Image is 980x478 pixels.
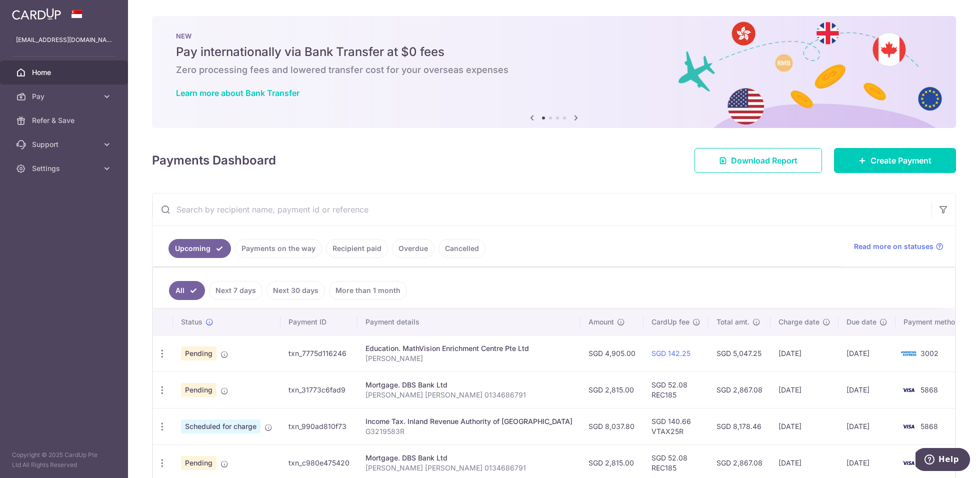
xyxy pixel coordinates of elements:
[708,335,770,371] td: SGD 5,047.25
[838,335,895,371] td: [DATE]
[651,349,690,357] a: SGD 142.25
[365,390,572,400] p: [PERSON_NAME] [PERSON_NAME] 0134686791
[854,241,933,251] span: Read more on statuses
[580,335,643,371] td: SGD 4,905.00
[716,317,749,327] span: Total amt.
[365,416,572,426] div: Income Tax. Inland Revenue Authority of [GEOGRAPHIC_DATA]
[770,408,838,444] td: [DATE]
[181,419,260,433] span: Scheduled for charge
[152,16,956,128] img: Bank transfer banner
[588,317,614,327] span: Amount
[770,335,838,371] td: [DATE]
[32,163,98,173] span: Settings
[898,384,918,396] img: Bank Card
[708,371,770,408] td: SGD 2,867.08
[643,371,708,408] td: SGD 52.08 REC185
[365,380,572,390] div: Mortgage. DBS Bank Ltd
[326,239,388,258] a: Recipient paid
[731,154,797,166] span: Download Report
[181,346,216,360] span: Pending
[838,371,895,408] td: [DATE]
[235,239,322,258] a: Payments on the way
[694,148,822,173] a: Download Report
[708,408,770,444] td: SGD 8,178.46
[778,317,819,327] span: Charge date
[438,239,485,258] a: Cancelled
[920,385,938,394] span: 5868
[176,88,299,98] a: Learn more about Bank Transfer
[181,317,202,327] span: Status
[854,241,943,251] a: Read more on statuses
[280,408,357,444] td: txn_990ad810f73
[181,383,216,397] span: Pending
[895,309,971,335] th: Payment method
[209,281,262,300] a: Next 7 days
[280,309,357,335] th: Payment ID
[898,457,918,469] img: Bank Card
[32,115,98,125] span: Refer & Save
[365,453,572,463] div: Mortgage. DBS Bank Ltd
[392,239,434,258] a: Overdue
[23,7,43,16] span: Help
[898,420,918,432] img: Bank Card
[169,281,205,300] a: All
[365,353,572,363] p: [PERSON_NAME]
[181,456,216,470] span: Pending
[365,463,572,473] p: [PERSON_NAME] [PERSON_NAME] 0134686791
[12,8,61,20] img: CardUp
[915,448,970,473] iframe: Opens a widget where you can find more information
[920,349,938,357] span: 3002
[838,408,895,444] td: [DATE]
[580,408,643,444] td: SGD 8,037.80
[168,239,231,258] a: Upcoming
[920,422,938,430] span: 5868
[870,154,931,166] span: Create Payment
[176,44,932,60] h5: Pay internationally via Bank Transfer at $0 fees
[32,91,98,101] span: Pay
[898,347,918,359] img: Bank Card
[152,193,931,225] input: Search by recipient name, payment id or reference
[770,371,838,408] td: [DATE]
[152,151,276,169] h4: Payments Dashboard
[365,343,572,353] div: Education. MathVision Enrichment Centre Pte Ltd
[834,148,956,173] a: Create Payment
[365,426,572,436] p: G3219583R
[32,67,98,77] span: Home
[580,371,643,408] td: SGD 2,815.00
[32,139,98,149] span: Support
[280,371,357,408] td: txn_31773c6fad9
[846,317,876,327] span: Due date
[280,335,357,371] td: txn_7775d116246
[176,32,932,40] p: NEW
[176,64,932,76] h6: Zero processing fees and lowered transfer cost for your overseas expenses
[266,281,325,300] a: Next 30 days
[651,317,689,327] span: CardUp fee
[357,309,580,335] th: Payment details
[643,408,708,444] td: SGD 140.66 VTAX25R
[329,281,407,300] a: More than 1 month
[16,35,112,45] p: [EMAIL_ADDRESS][DOMAIN_NAME]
